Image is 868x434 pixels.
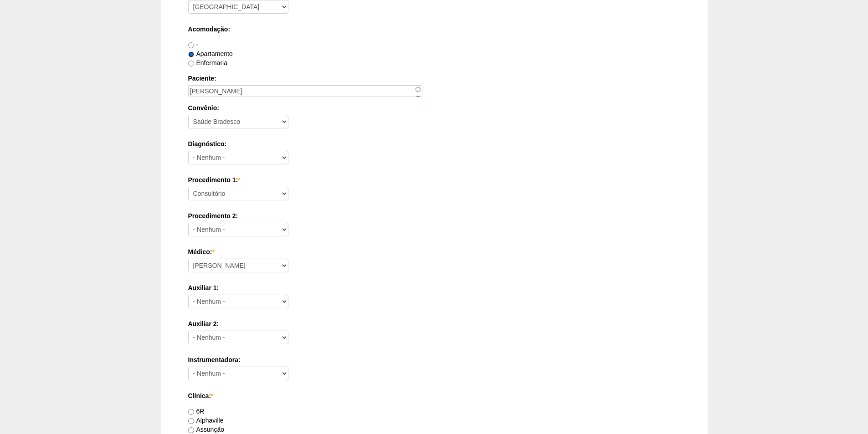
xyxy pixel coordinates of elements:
[212,248,214,255] span: Este campo é obrigatório.
[211,392,213,399] span: Este campo é obrigatório.
[188,283,680,292] label: Auxiliar 1:
[188,391,680,400] label: Clínica:
[188,51,194,57] input: Apartamento
[188,211,680,220] label: Procedimento 2:
[188,74,680,83] label: Paciente:
[188,103,680,112] label: Convênio:
[188,25,680,34] label: Acomodação:
[188,427,194,433] input: Assunção
[188,59,227,66] label: Enfermaria
[188,319,680,328] label: Auxiliar 2:
[188,50,233,57] label: Apartamento
[188,418,194,424] input: Alphaville
[188,426,224,433] label: Assunção
[188,41,199,48] label: -
[238,176,240,184] span: Este campo é obrigatório.
[188,42,194,48] input: -
[188,175,680,184] label: Procedimento 1:
[188,355,680,364] label: Instrumentadora:
[188,247,680,256] label: Médico:
[188,409,194,415] input: 6R
[188,408,205,415] label: 6R
[188,417,224,424] label: Alphaville
[188,139,680,148] label: Diagnóstico:
[188,61,194,66] input: Enfermaria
